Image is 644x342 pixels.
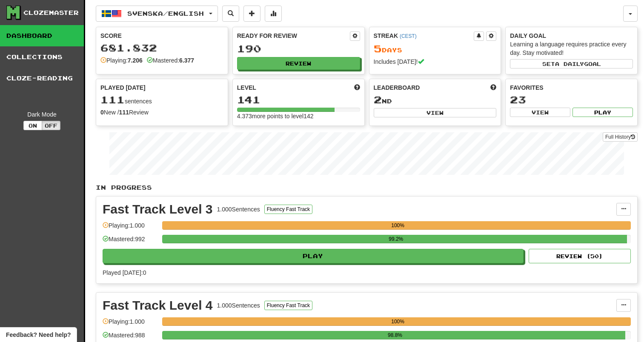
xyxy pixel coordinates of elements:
button: Add sentence to collection [243,6,260,22]
div: Playing: 1.000 [103,317,158,331]
strong: 7.206 [128,57,143,64]
div: Includes [DATE]! [374,57,497,66]
button: Review [237,57,360,70]
div: 681.832 [100,43,223,53]
button: View [510,108,570,117]
strong: 111 [119,109,129,116]
a: Full History [603,132,638,142]
button: On [23,121,42,130]
div: 190 [237,43,360,54]
span: a daily [555,61,584,67]
div: 23 [510,94,633,105]
div: Clozemaster [23,9,79,17]
div: Playing: 1.000 [103,221,158,235]
strong: 6.377 [179,57,194,64]
div: Fast Track Level 3 [103,203,213,216]
div: New / Review [100,108,223,117]
button: View [374,108,497,117]
span: Svenska / English [127,10,204,17]
div: 100% [165,317,631,326]
span: This week in points, UTC [490,83,496,92]
button: Seta dailygoal [510,59,633,68]
button: Review (50) [529,249,631,263]
div: Score [100,31,223,40]
span: Played [DATE] [100,83,146,92]
div: sentences [100,94,223,105]
div: 141 [237,94,360,105]
div: 1.000 Sentences [217,301,260,310]
button: More stats [265,6,282,22]
div: Ready for Review [237,31,350,40]
div: 1.000 Sentences [217,205,260,214]
button: Play [572,108,633,117]
p: In Progress [96,183,638,192]
div: Dark Mode [6,110,77,119]
div: Learning a language requires practice every day. Stay motivated! [510,40,633,57]
span: Leaderboard [374,83,420,92]
div: Daily Goal [510,31,633,40]
div: 4.373 more points to level 142 [237,112,360,120]
div: Favorites [510,83,633,92]
span: Level [237,83,256,92]
span: Played [DATE]: 0 [103,269,146,276]
button: Fluency Fast Track [264,205,312,214]
a: (CEST) [400,33,417,39]
div: Fast Track Level 4 [103,299,213,312]
div: nd [374,94,497,105]
div: Playing: [100,56,143,65]
span: 2 [374,94,382,105]
span: Score more points to level up [354,83,360,92]
div: 100% [165,221,631,230]
button: Play [103,249,524,263]
button: Fluency Fast Track [264,301,312,310]
div: Day s [374,43,497,54]
div: Mastered: 992 [103,235,158,249]
div: Mastered: [147,56,194,65]
span: 111 [100,94,125,105]
div: Streak [374,31,474,40]
strong: 0 [100,109,104,116]
span: 5 [374,43,382,54]
div: 99.2% [165,235,627,243]
span: Open feedback widget [6,331,71,339]
button: Off [42,121,60,130]
div: 98.8% [165,331,625,339]
button: Search sentences [222,6,239,22]
button: Svenska/English [96,6,218,22]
